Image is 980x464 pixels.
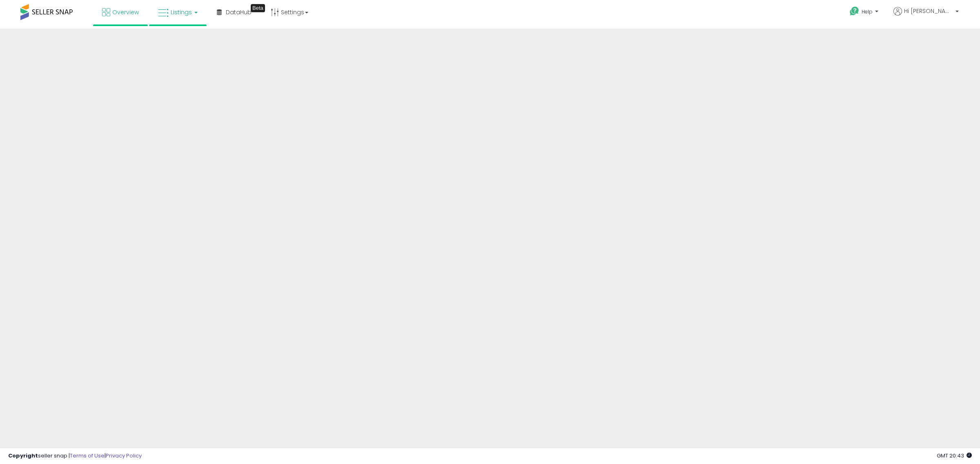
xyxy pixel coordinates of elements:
[849,6,860,16] i: Get Help
[893,7,959,25] a: Hi [PERSON_NAME]
[862,8,873,15] span: Help
[8,452,142,460] div: seller snap | |
[937,452,972,460] span: 2025-10-14 20:43 GMT
[106,452,142,460] a: Privacy Policy
[70,452,105,460] a: Terms of Use
[171,8,192,16] span: Listings
[904,7,953,15] span: Hi [PERSON_NAME]
[226,8,252,16] span: DataHub
[251,4,265,12] div: Tooltip anchor
[112,8,139,16] span: Overview
[8,452,38,460] strong: Copyright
